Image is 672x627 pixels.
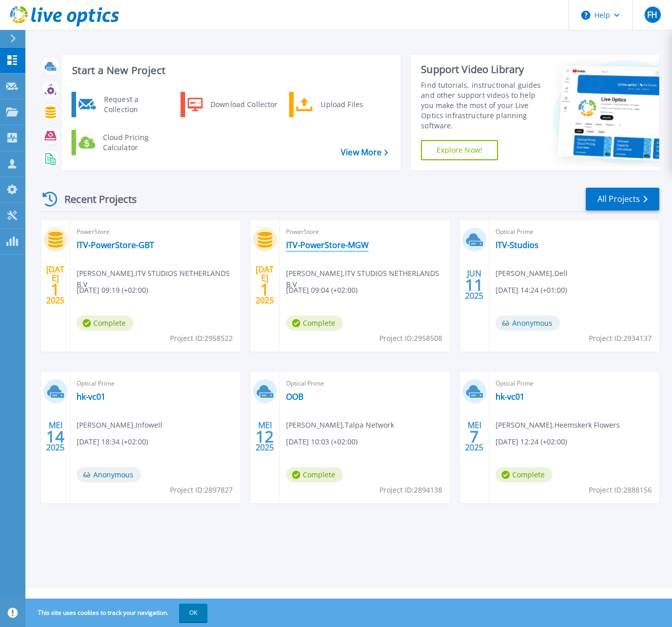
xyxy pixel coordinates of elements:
[170,484,233,496] span: Project ID: 2897827
[179,604,207,622] button: OK
[286,392,303,402] a: OOB
[77,436,148,447] span: [DATE] 18:34 (+02:00)
[286,467,343,482] span: Complete
[496,226,653,237] span: Optical Prime
[496,285,567,296] span: [DATE] 14:24 (+01:00)
[496,436,567,447] span: [DATE] 12:24 (+02:00)
[379,484,442,496] span: Project ID: 2894138
[255,418,274,455] div: MEI 2025
[496,316,560,331] span: Anonymous
[205,94,282,115] div: Download Collector
[51,285,60,294] span: 1
[496,378,653,389] span: Optical Prime
[77,240,154,250] a: ITV-PowerStore-GBT
[286,285,358,296] span: [DATE] 09:04 (+02:00)
[46,266,65,303] div: [DATE] 2025
[46,432,64,441] span: 14
[77,316,133,331] span: Complete
[586,188,659,211] a: All Projects
[496,420,620,431] span: [PERSON_NAME] , Heemskerk Flowers
[286,226,444,237] span: PowerStore
[46,418,65,455] div: MEI 2025
[39,187,151,212] div: Recent Projects
[286,316,343,331] span: Complete
[465,266,484,303] div: JUN 2025
[589,484,652,496] span: Project ID: 2888156
[77,268,240,290] span: [PERSON_NAME] , ITV STUDIOS NETHERLANDS B.V
[315,94,391,115] div: Upload Files
[496,268,568,279] span: [PERSON_NAME] , Dell
[98,132,173,153] div: Cloud Pricing Calculator
[181,92,285,117] a: Download Collector
[99,94,173,115] div: Request a Collection
[496,467,552,482] span: Complete
[77,420,162,431] span: [PERSON_NAME] , Infowell
[647,11,657,19] span: FH
[496,392,524,402] a: hk-vc01
[421,63,544,76] div: Support Video Library
[286,268,450,290] span: [PERSON_NAME] , ITV STUDIOS NETHERLANDS B.V
[77,467,141,482] span: Anonymous
[286,378,444,389] span: Optical Prime
[77,392,105,402] a: hk-vc01
[589,333,652,344] span: Project ID: 2934137
[379,333,442,344] span: Project ID: 2958508
[341,148,388,157] a: View More
[255,266,274,303] div: [DATE] 2025
[256,432,274,441] span: 12
[421,80,544,131] div: Find tutorials, instructional guides and other support videos to help you make the most of your L...
[72,92,175,117] a: Request a Collection
[28,604,207,622] span: This site uses cookies to track your navigation.
[77,285,148,296] span: [DATE] 09:19 (+02:00)
[170,333,233,344] span: Project ID: 2958522
[289,92,393,117] a: Upload Files
[421,140,498,160] a: Explore Now!
[77,226,234,237] span: PowerStore
[72,130,175,155] a: Cloud Pricing Calculator
[286,240,369,250] a: ITV-PowerStore-MGW
[286,436,358,447] span: [DATE] 10:03 (+02:00)
[470,432,479,441] span: 7
[465,418,484,455] div: MEI 2025
[286,420,394,431] span: [PERSON_NAME] , Talpa Network
[77,378,234,389] span: Optical Prime
[72,65,387,76] h3: Start a New Project
[496,240,539,250] a: ITV-Studios
[260,285,269,294] span: 1
[465,281,483,289] span: 11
